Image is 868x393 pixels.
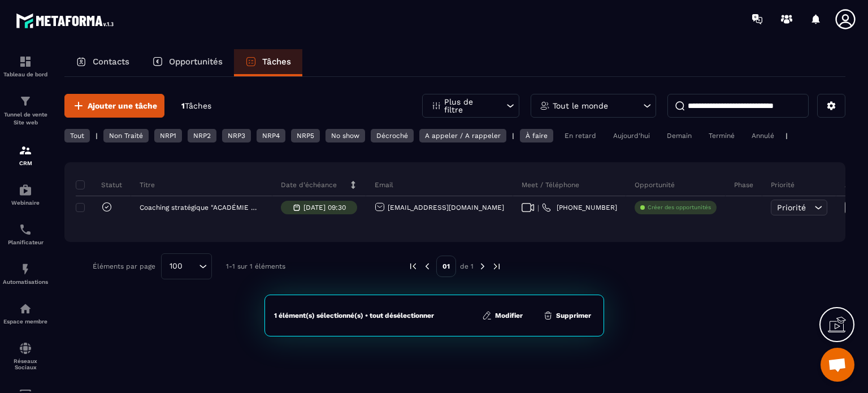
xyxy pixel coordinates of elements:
[703,129,740,142] div: Terminé
[648,204,711,211] p: Créer des opportunités
[821,348,854,382] div: Ouvrir le chat
[3,358,48,370] p: Réseaux Sociaux
[785,132,788,140] p: |
[734,180,753,189] p: Phase
[19,302,32,316] img: automations
[540,310,594,321] button: Supprimer
[281,180,337,189] p: Date d’échéance
[257,129,285,142] div: NRP4
[419,129,506,142] div: A appeler / A rappeler
[3,160,48,166] p: CRM
[3,135,48,175] a: formationformationCRM
[140,204,261,211] p: Coaching stratégique "ACADÉMIE RÉSURGENCE"
[771,180,795,189] p: Priorité
[19,183,32,197] img: automations
[141,49,234,76] a: Opportunités
[325,129,365,142] div: No show
[169,57,223,67] p: Opportunités
[512,132,514,140] p: |
[64,129,90,142] div: Tout
[492,261,502,271] img: next
[93,57,129,67] p: Contacts
[522,180,579,189] p: Meet / Téléphone
[3,46,48,86] a: formationformationTableau de bord
[19,55,32,68] img: formation
[777,203,806,212] span: Priorité
[537,204,539,212] span: |
[460,262,474,271] p: de 1
[542,203,617,212] a: [PHONE_NUMBER]
[3,293,48,333] a: automationsautomationsEspace membre
[3,214,48,254] a: schedulerschedulerPlanificateur
[3,86,48,135] a: formationformationTunnel de vente Site web
[234,49,302,76] a: Tâches
[262,57,291,67] p: Tâches
[291,129,320,142] div: NRP5
[635,180,675,189] p: Opportunité
[408,261,418,271] img: prev
[661,129,697,142] div: Demain
[161,253,212,279] div: Search for option
[88,100,157,111] span: Ajouter une tâche
[479,310,526,321] button: Modifier
[3,333,48,379] a: social-networksocial-networkRéseaux Sociaux
[3,200,48,206] p: Webinaire
[3,254,48,293] a: automationsautomationsAutomatisations
[478,261,488,271] img: next
[371,129,414,142] div: Décroché
[19,342,32,355] img: social-network
[96,132,98,140] p: |
[3,111,48,127] p: Tunnel de vente Site web
[226,262,285,270] p: 1-1 sur 1 éléments
[436,256,456,277] p: 01
[79,180,122,189] p: Statut
[746,129,780,142] div: Annulé
[3,175,48,214] a: automationsautomationsWebinaire
[103,129,149,142] div: Non Traité
[64,94,164,118] button: Ajouter une tâche
[3,71,48,77] p: Tableau de bord
[166,260,186,273] span: 100
[181,101,211,111] p: 1
[3,279,48,285] p: Automatisations
[19,144,32,157] img: formation
[19,223,32,236] img: scheduler
[16,10,118,31] img: logo
[444,98,494,114] p: Plus de filtre
[607,129,656,142] div: Aujourd'hui
[559,129,602,142] div: En retard
[303,204,346,211] p: [DATE] 09:30
[520,129,553,142] div: À faire
[422,261,432,271] img: prev
[19,94,32,108] img: formation
[64,49,141,76] a: Contacts
[186,260,196,273] input: Search for option
[93,262,155,270] p: Éléments par page
[222,129,251,142] div: NRP3
[3,239,48,245] p: Planificateur
[188,129,216,142] div: NRP2
[3,318,48,325] p: Espace membre
[845,180,866,189] p: Action
[185,101,211,110] span: Tâches
[553,102,608,110] p: Tout le monde
[140,180,155,189] p: Titre
[19,262,32,276] img: automations
[154,129,182,142] div: NRP1
[375,180,393,189] p: Email
[274,311,434,320] div: 1 élément(s) sélectionné(s) • tout désélectionner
